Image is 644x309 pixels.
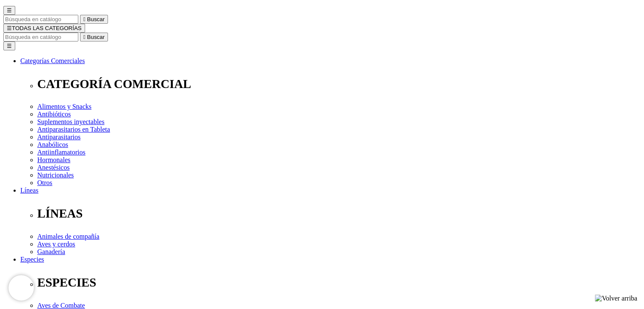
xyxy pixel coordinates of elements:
[37,240,75,248] a: Aves y cerdos
[37,126,110,133] a: Antiparasitarios en Tableta
[3,41,15,50] button: ☰
[37,164,69,171] a: Anestésicos
[37,276,641,290] p: ESPECIES
[83,34,86,40] i: 
[37,233,100,240] a: Animales de compañía
[37,248,65,255] a: Ganadería
[37,110,71,118] a: Antibióticos
[37,141,68,148] a: Anabólicos
[37,118,105,125] a: Suplementos inyectables
[3,6,15,15] button: ☰
[80,15,108,24] button:  Buscar
[20,256,44,263] a: Especies
[87,34,105,40] span: Buscar
[595,295,637,302] img: Volver arriba
[37,149,86,156] a: Antiinflamatorios
[37,171,74,179] a: Nutricionales
[80,33,108,41] button:  Buscar
[3,33,78,41] input: Buscar
[87,16,105,22] span: Buscar
[37,302,85,309] a: Aves de Combate
[83,16,86,22] i: 
[3,24,85,33] button: ☰TODAS LAS CATEGORÍAS
[3,15,78,24] input: Buscar
[7,25,12,31] span: ☰
[37,133,80,141] a: Antiparasitarios
[8,275,34,301] iframe: Brevo live chat
[37,77,641,91] p: CATEGORÍA COMERCIAL
[37,156,70,163] a: Hormonales
[37,179,53,186] a: Otros
[20,187,39,194] a: Líneas
[37,103,91,110] a: Alimentos y Snacks
[7,7,12,14] span: ☰
[20,57,85,64] a: Categorías Comerciales
[37,207,641,221] p: LÍNEAS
